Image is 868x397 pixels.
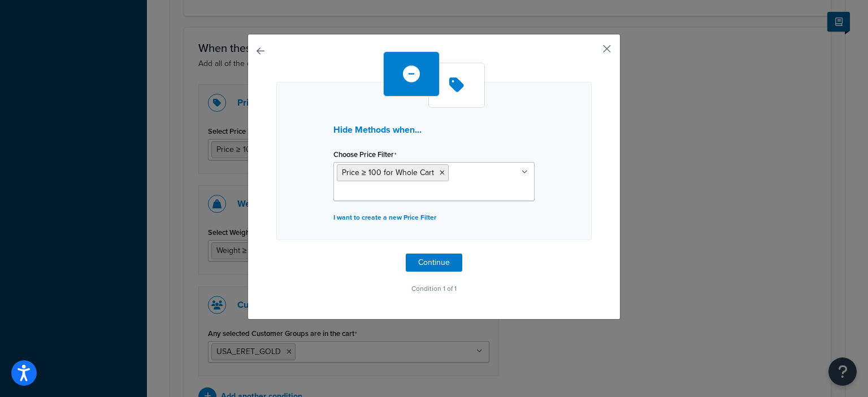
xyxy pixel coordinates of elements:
p: I want to create a new Price Filter [333,210,535,225]
label: Choose Price Filter [333,150,397,159]
button: Continue [406,254,462,272]
h3: Hide Methods when... [333,125,535,135]
span: Price ≥ 100 for Whole Cart [342,167,434,178]
p: Condition 1 of 1 [276,281,592,296]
